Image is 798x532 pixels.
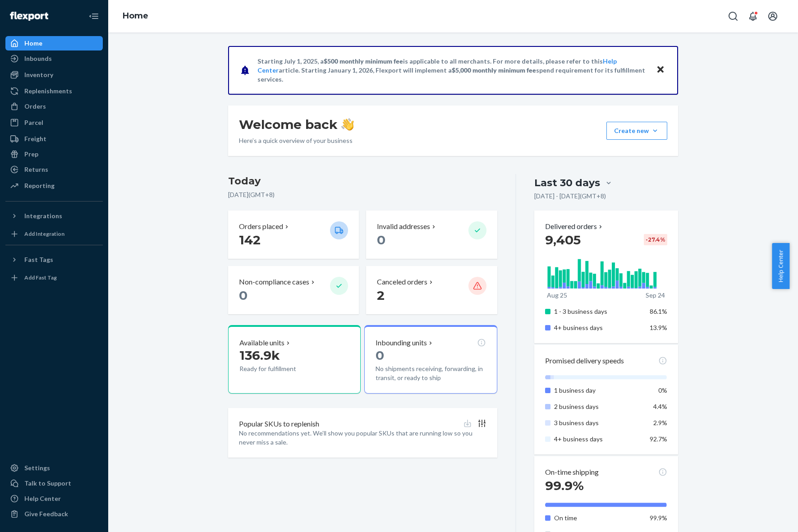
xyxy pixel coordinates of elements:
[650,324,667,331] span: 13.9%
[239,348,280,363] span: 136.9k
[239,364,323,373] p: Ready for fulfillment
[655,64,666,77] button: Close
[650,307,667,315] span: 86.1%
[24,494,61,503] div: Help Center
[724,7,742,25] button: Open Search Box
[452,66,536,74] span: $5,000 monthly minimum fee
[5,132,103,146] a: Freight
[376,348,384,363] span: 0
[650,514,667,522] span: 99.9%
[24,274,57,281] div: Add Fast Tag
[24,150,38,159] div: Prep
[228,190,497,199] p: [DATE] ( GMT+8 )
[239,116,354,133] h1: Welcome back
[554,307,643,316] p: 1 - 3 business days
[772,243,789,289] button: Help Center
[5,68,103,82] a: Inventory
[554,402,643,411] p: 2 business days
[5,507,103,521] button: Give Feedback
[239,419,319,429] p: Popular SKUs to replenish
[545,467,599,477] p: On-time shipping
[5,162,103,177] a: Returns
[228,211,359,259] button: Orders placed 142
[239,338,284,348] p: Available units
[366,211,497,259] button: Invalid addresses 0
[123,11,148,21] a: Home
[228,174,497,188] h3: Today
[24,509,68,518] div: Give Feedback
[377,277,427,287] p: Canceled orders
[239,221,283,232] p: Orders placed
[5,84,103,98] a: Replenishments
[5,99,103,114] a: Orders
[24,479,71,488] div: Talk to Support
[24,230,64,238] div: Add Integration
[5,476,103,491] a: Talk to Support
[24,181,55,190] div: Reporting
[554,418,643,427] p: 3 business days
[5,461,103,475] a: Settings
[24,211,62,220] div: Integrations
[764,7,782,25] button: Open account menu
[85,7,103,25] button: Close Navigation
[545,221,604,232] button: Delivered orders
[24,70,53,79] div: Inventory
[24,165,48,174] div: Returns
[24,134,46,143] div: Freight
[653,419,667,427] span: 2.9%
[744,7,762,25] button: Open notifications
[115,3,156,29] ol: breadcrumbs
[650,435,667,443] span: 92.7%
[377,232,385,248] span: 0
[5,252,103,267] button: Fast Tags
[364,325,497,394] button: Inbounding units0No shipments receiving, forwarding, in transit, or ready to ship
[554,514,643,523] p: On time
[534,192,606,201] p: [DATE] - [DATE] ( GMT+8 )
[24,39,42,48] div: Home
[545,356,624,366] p: Promised delivery speeds
[606,122,667,140] button: Create new
[239,136,354,145] p: Here’s a quick overview of your business
[5,51,103,66] a: Inbounds
[10,12,48,21] img: Flexport logo
[554,386,643,395] p: 1 business day
[376,338,427,348] p: Inbounding units
[341,118,354,131] img: hand-wave emoji
[5,179,103,193] a: Reporting
[554,435,643,444] p: 4+ business days
[239,429,486,447] p: No recommendations yet. We’ll show you popular SKUs that are running low so you never miss a sale.
[5,227,103,241] a: Add Integration
[5,491,103,506] a: Help Center
[545,232,581,248] span: 9,405
[534,176,600,190] div: Last 30 days
[24,102,46,111] div: Orders
[24,87,72,96] div: Replenishments
[644,234,667,245] div: -27.4 %
[376,364,486,382] p: No shipments receiving, forwarding, in transit, or ready to ship
[24,118,43,127] div: Parcel
[24,54,52,63] div: Inbounds
[658,386,667,394] span: 0%
[239,288,248,303] span: 0
[24,463,50,472] div: Settings
[24,255,53,264] div: Fast Tags
[5,36,103,50] a: Home
[239,232,261,248] span: 142
[653,403,667,410] span: 4.4%
[5,115,103,130] a: Parcel
[377,221,430,232] p: Invalid addresses
[547,291,567,300] p: Aug 25
[5,147,103,161] a: Prep
[5,271,103,285] a: Add Fast Tag
[239,277,309,287] p: Non-compliance cases
[545,478,584,493] span: 99.9%
[366,266,497,314] button: Canceled orders 2
[5,209,103,223] button: Integrations
[228,266,359,314] button: Non-compliance cases 0
[257,57,647,84] p: Starting July 1, 2025, a is applicable to all merchants. For more details, please refer to this a...
[646,291,665,300] p: Sep 24
[228,325,361,394] button: Available units136.9kReady for fulfillment
[554,323,643,332] p: 4+ business days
